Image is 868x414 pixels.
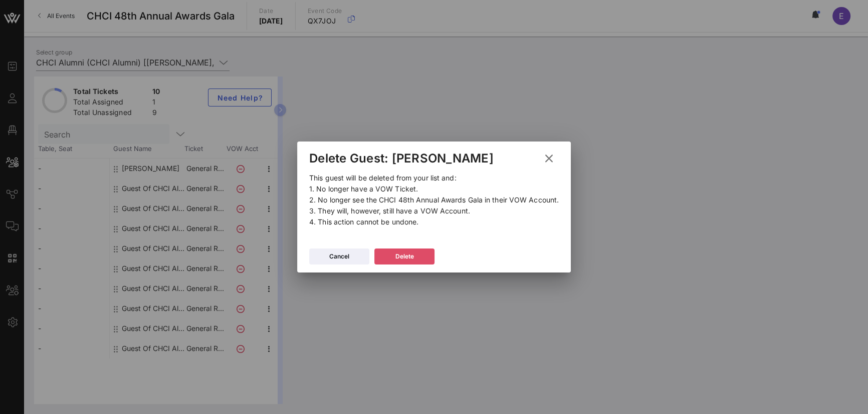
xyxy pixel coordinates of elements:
div: Delete [395,251,413,261]
button: Delete [374,248,435,264]
div: Cancel [329,251,349,261]
div: Delete Guest: [PERSON_NAME] [309,151,494,166]
button: Cancel [309,248,369,264]
p: This guest will be deleted from your list and: 1. No longer have a VOW Ticket. 2. No longer see t... [309,172,559,227]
